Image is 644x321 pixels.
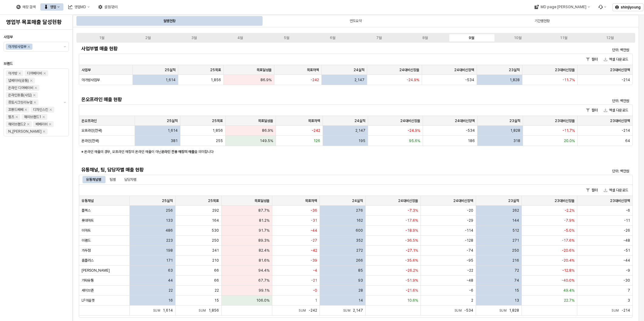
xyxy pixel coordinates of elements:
[254,198,270,203] span: 목표달성율
[258,268,270,273] span: 94.4%
[284,36,289,40] div: 5월
[356,228,363,233] span: 600
[564,218,575,223] span: -7.9%
[49,108,52,111] div: Remove 디자인스킨
[343,309,353,312] span: Sum
[153,309,163,312] span: Sum
[464,308,473,313] span: -534
[82,208,91,213] span: 플렉스
[406,288,418,293] span: -21.6%
[356,35,402,41] label: 7월
[498,98,629,104] p: 단위: 백만원
[467,248,473,253] span: -74
[191,36,197,40] div: 3월
[8,99,32,105] div: 퓨토시크릿리뉴얼
[8,70,17,76] div: 아가방
[258,238,270,243] span: 89.3%
[358,298,363,303] span: 14
[512,248,519,253] span: 250
[82,278,94,283] span: 기타유통
[6,19,66,25] h4: 영업부 목표매출 달성현황
[256,298,270,303] span: 106.0%
[354,77,364,82] span: 2,147
[82,228,91,233] span: 이마트
[356,238,363,243] span: 352
[104,5,118,9] div: 설정/관리
[166,218,173,223] span: 133
[171,138,178,143] span: 381
[314,138,320,143] span: 126
[498,47,629,53] p: 단위: 백만원
[454,309,465,312] span: Sum
[299,309,309,312] span: Sum
[82,218,94,223] span: 롯데마트
[356,218,363,223] span: 162
[422,36,428,40] div: 8월
[358,278,363,283] span: 93
[13,3,39,11] button: 매장 검색
[514,278,519,283] span: 74
[555,118,575,123] span: 23대비신장율
[469,288,473,293] span: -6
[82,238,91,243] span: 이랜드
[166,228,173,233] span: 486
[509,308,519,313] span: 1,828
[512,258,519,263] span: 216
[27,123,29,125] div: Remove 해외브랜드2
[40,3,63,11] div: 영업
[495,35,541,41] label: 10월
[81,149,538,154] p: ※ 온라인 매출의 경우, 오프라인 매장의 온라인 매출이 아닌 을 의미합니다
[513,138,520,143] span: 318
[34,101,36,104] div: Remove 퓨토시크릿리뉴얼
[208,198,219,203] span: 25목표
[376,36,382,40] div: 7월
[212,208,219,213] span: 292
[165,67,176,72] span: 25실적
[82,288,94,293] span: 세이브존
[8,114,14,120] div: 엘츠
[354,118,365,123] span: 24실적
[606,36,614,40] div: 12월
[450,16,635,26] div: 기간별현황
[217,35,263,41] label: 4월
[466,128,475,133] span: -534
[259,248,270,253] span: 82.4%
[399,67,419,72] span: 24대비신장율
[531,3,594,11] div: MD page 이동
[61,69,69,136] button: 제안 사항 표시
[623,278,630,283] span: -30
[310,228,317,233] span: -44
[162,198,173,203] span: 25실적
[405,218,418,223] span: -17.6%
[562,128,575,133] span: -11.7%
[467,208,473,213] span: -20
[555,67,575,72] span: 23대비신장율
[259,288,270,293] span: 99.1%
[407,298,418,303] span: 10.6%
[622,308,630,313] span: -214
[212,118,223,123] span: 25목표
[82,138,99,143] span: 온라인(전국)
[358,138,365,143] span: 195
[166,208,173,213] span: 256
[35,87,37,89] div: Remove 온라인 디어베이비
[465,77,474,82] span: -534
[259,258,270,263] span: 81.6%
[610,198,630,203] span: 23대비신장액
[15,116,18,118] div: Remove 엘츠
[584,187,600,194] button: 필터
[356,208,363,213] span: 276
[82,128,102,133] span: 오프라인(전국)
[82,67,91,72] span: 사업부
[406,268,418,273] span: -26.2%
[61,42,69,51] button: 제안 사항 표시
[125,35,171,41] label: 2월
[562,258,575,263] span: -20.4%
[106,176,119,183] div: 팀별
[199,309,209,312] span: Sum
[601,187,631,194] button: 엑셀 다운로드
[510,77,520,82] span: 1,828
[622,128,630,133] span: -214
[626,268,630,273] span: -9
